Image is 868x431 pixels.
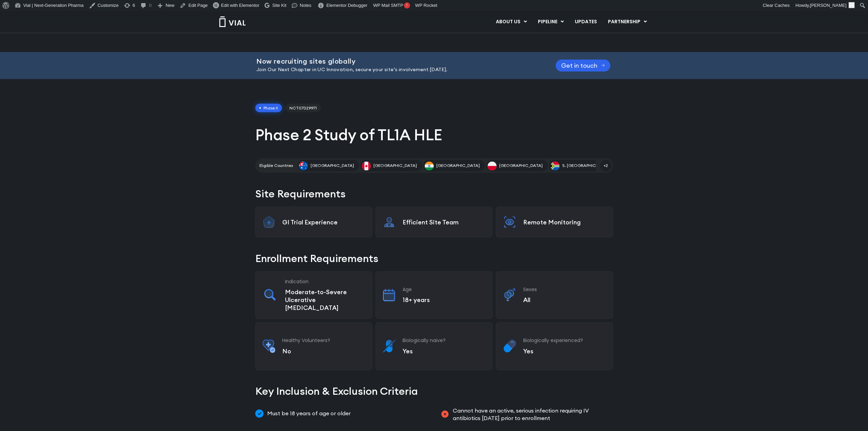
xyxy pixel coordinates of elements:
h3: Biologically experienced? [523,337,606,343]
a: Get in touch [556,60,610,71]
span: [GEOGRAPHIC_DATA] [499,162,543,169]
h2: Eligible Countries [259,162,293,169]
h2: Now recruiting sites globally [256,57,539,65]
span: [PERSON_NAME] [810,3,846,8]
p: No [282,347,365,355]
img: Vial Logo [219,16,246,27]
h3: Healthy Volunteers? [282,337,365,343]
span: [GEOGRAPHIC_DATA] [374,162,417,169]
span: Phase II [255,104,282,113]
p: Moderate-to-Severe Ulcerative [MEDICAL_DATA] [285,288,365,312]
span: ! [404,2,410,9]
img: India [425,161,434,170]
h3: Indication [285,278,365,285]
h1: Phase 2 Study of TL1A HLE [255,125,613,145]
span: S. [GEOGRAPHIC_DATA] [562,162,610,169]
a: PIPELINEMenu Toggle [532,16,569,28]
img: Australia [299,161,308,170]
span: [GEOGRAPHIC_DATA] [436,162,480,169]
span: Site Kit [272,3,286,8]
h3: Sexes [523,286,606,292]
h3: Age [403,286,485,292]
img: S. Africa [551,161,559,170]
a: ABOUT USMenu Toggle [490,16,532,28]
h2: Key Inclusion & Exclusion Criteria [255,384,613,399]
h2: Enrollment Requirements [255,251,613,266]
a: UPDATES [569,16,602,28]
p: Yes [403,347,485,355]
span: Get in touch [561,63,597,68]
p: Join Our Next Chapter in UC Innovation, secure your site’s involvement [DATE]. [256,66,539,74]
h2: Site Requirements [255,186,613,201]
p: GI Trial Experience [282,218,365,226]
span: [GEOGRAPHIC_DATA] [311,162,354,169]
span: Cannot have an active, serious infection requiring IV antibiotics [DATE] prior to enrollment [451,407,613,422]
p: 18+ years [403,296,485,304]
a: PARTNERSHIPMenu Toggle [602,16,652,28]
img: Canada [362,161,371,170]
p: Yes [523,347,606,355]
span: Edit with Elementor [221,3,259,8]
p: Remote Monitoring [523,218,606,226]
p: Efficient Site Team [403,218,485,226]
h3: Biologically naive? [403,337,485,343]
img: Poland [488,161,497,170]
span: NCT07029971 [285,104,321,113]
span: +2 [600,160,612,171]
span: Must be 18 years of age or older [266,407,351,420]
p: All [523,296,606,304]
